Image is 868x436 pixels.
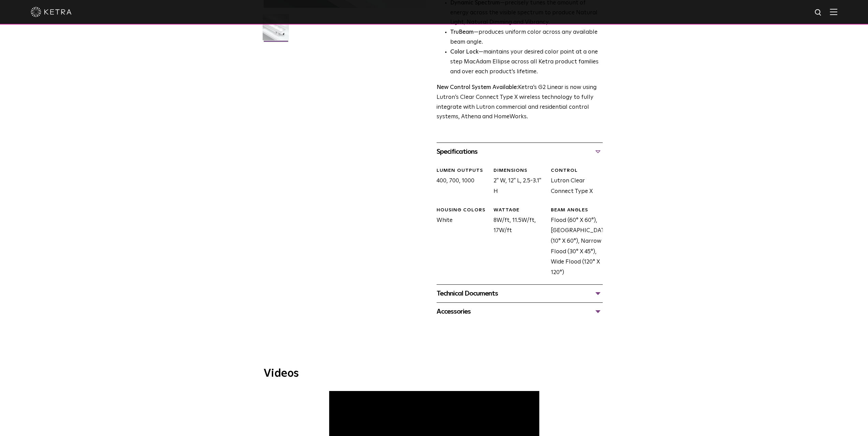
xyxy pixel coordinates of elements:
strong: Color Lock [450,49,479,55]
div: Flood (60° X 60°), [GEOGRAPHIC_DATA] (10° X 60°), Narrow Flood (30° X 45°), Wide Flood (120° X 120°) [545,207,602,278]
div: Technical Documents [437,288,603,299]
div: White [431,207,488,278]
div: LUMEN OUTPUTS [437,167,488,174]
div: 400, 700, 1000 [431,167,488,197]
li: —maintains your desired color point at a one step MacAdam Ellipse across all Ketra product famili... [450,47,603,77]
h3: Videos [264,368,605,379]
div: CONTROL [550,167,602,174]
strong: New Control System Available: [437,85,518,90]
img: Hamburger%20Nav.svg [830,9,837,15]
div: 2" W, 12" L, 2.5-3.1" H [488,167,545,197]
div: BEAM ANGLES [550,207,602,214]
div: HOUSING COLORS [437,207,488,214]
div: Accessories [437,306,603,317]
div: WATTAGE [494,207,545,214]
img: search icon [814,9,823,17]
div: 8W/ft, 11.5W/ft, 17W/ft [488,207,545,278]
div: Specifications [437,146,603,157]
li: —produces uniform color across any available beam angle. [450,28,603,47]
p: Ketra’s G2 Linear is now using Lutron’s Clear Connect Type X wireless technology to fully integra... [437,83,603,122]
img: G2-Linear-2021-Web-Square [263,14,289,45]
img: ketra-logo-2019-white [31,7,72,17]
div: DIMENSIONS [494,167,545,174]
strong: TruBeam [450,29,474,35]
div: Lutron Clear Connect Type X [545,167,602,197]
